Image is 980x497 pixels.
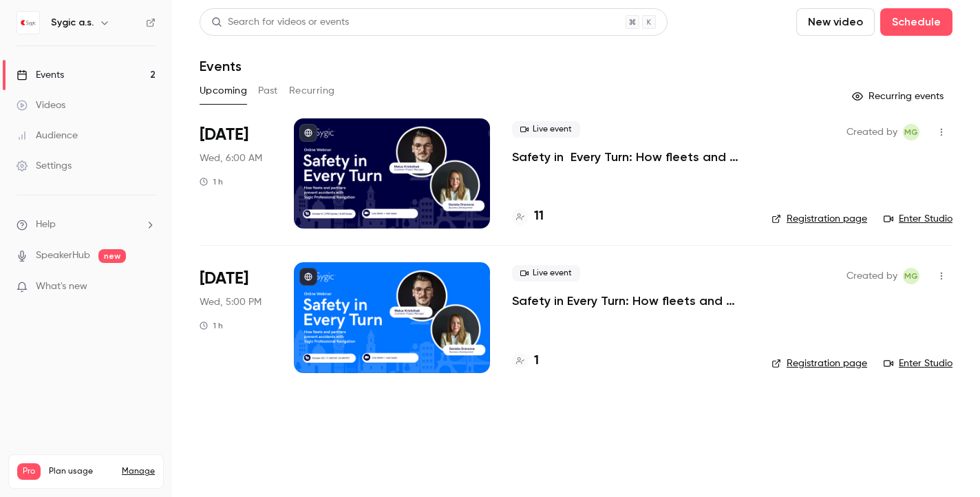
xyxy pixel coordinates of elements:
div: Settings [17,159,72,173]
span: [DATE] [200,268,248,290]
h4: 11 [534,207,544,226]
span: MG [904,268,918,284]
span: Pro [17,463,41,480]
a: Manage [122,466,155,477]
a: Registration page [771,357,867,370]
button: Upcoming [200,80,247,102]
div: Events [17,68,64,82]
h4: 1 [534,352,539,370]
span: MG [904,124,918,140]
span: [DATE] [200,124,248,146]
a: 1 [512,352,539,370]
a: Safety in Every Turn: How fleets and partners prevent accidents with Sygic Professional Navigation [512,149,749,165]
li: help-dropdown-opener [17,218,156,232]
button: Recurring events [846,85,952,107]
iframe: Noticeable Trigger [139,281,156,293]
span: Created by [846,268,897,284]
div: Oct 22 Wed, 11:00 AM (America/New York) [200,262,272,372]
span: Michaela Gálfiová [903,124,919,140]
a: Enter Studio [884,212,952,226]
span: Created by [846,124,897,140]
div: Search for videos or events [211,15,349,30]
a: 11 [512,207,544,226]
h6: Sygic a.s. [51,16,94,30]
button: New video [796,8,875,36]
div: Videos [17,98,65,112]
a: Safety in Every Turn: How fleets and partners prevent accidents with Sygic Professional Navigation [512,293,749,309]
span: new [98,249,126,263]
span: Plan usage [49,466,114,477]
img: Sygic a.s. [17,12,39,34]
div: Audience [17,129,78,142]
span: Live event [512,265,580,282]
div: Oct 8 Wed, 3:00 PM (Australia/Sydney) [200,118,272,229]
div: 1 h [200,320,223,331]
button: Recurring [289,80,335,102]
a: SpeakerHub [36,248,90,263]
h1: Events [200,58,242,74]
div: 1 h [200,176,223,187]
a: Enter Studio [884,357,952,370]
span: What's new [36,279,87,294]
button: Schedule [880,8,952,36]
button: Past [258,80,278,102]
a: Registration page [771,212,867,226]
span: Wed, 6:00 AM [200,151,262,165]
span: Wed, 5:00 PM [200,295,262,309]
span: Help [36,218,56,232]
span: Live event [512,121,580,138]
span: Michaela Gálfiová [903,268,919,284]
